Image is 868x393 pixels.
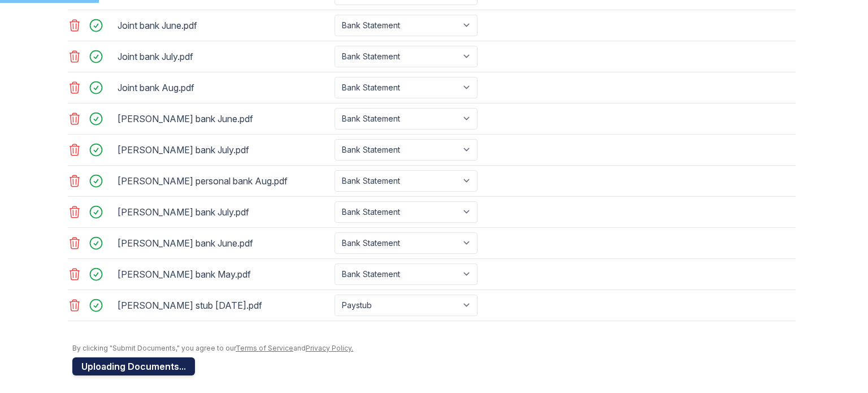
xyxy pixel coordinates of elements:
[118,47,330,66] div: Joint bank July.pdf
[118,172,330,190] div: [PERSON_NAME] personal bank Aug.pdf
[118,141,330,159] div: [PERSON_NAME] bank July.pdf
[118,79,330,97] div: Joint bank Aug.pdf
[118,265,330,283] div: [PERSON_NAME] bank May.pdf
[306,344,353,352] a: Privacy Policy.
[72,357,195,375] button: Uploading Documents...
[118,110,330,128] div: [PERSON_NAME] bank June.pdf
[236,344,293,352] a: Terms of Service
[118,234,330,252] div: [PERSON_NAME] bank June.pdf
[118,296,330,314] div: [PERSON_NAME] stub [DATE].pdf
[118,16,330,34] div: Joint bank June.pdf
[118,203,330,221] div: [PERSON_NAME] bank July.pdf
[72,344,796,353] div: By clicking "Submit Documents," you agree to our and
